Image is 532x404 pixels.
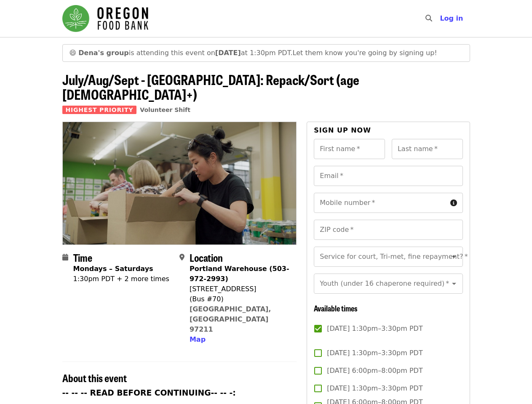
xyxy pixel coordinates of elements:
[78,49,292,57] span: is attending this event on at 1:30pm PDT.
[62,69,359,104] span: July/Aug/Sept - [GEOGRAPHIC_DATA]: Repack/Sort (age [DEMOGRAPHIC_DATA]+)
[437,8,444,29] input: Search
[70,49,77,57] span: grinning face emoji
[179,253,184,261] i: map-marker-alt icon
[63,122,297,244] img: July/Aug/Sept - Portland: Repack/Sort (age 8+) organized by Oregon Food Bank
[190,335,206,343] span: Map
[62,5,148,32] img: Oregon Food Bank - Home
[327,366,422,376] span: [DATE] 6:00pm–8:00pm PDT
[448,251,460,263] button: Open
[327,348,422,358] span: [DATE] 1:30pm–3:30pm PDT
[433,10,470,27] button: Log in
[190,284,290,294] div: [STREET_ADDRESS]
[190,305,271,333] a: [GEOGRAPHIC_DATA], [GEOGRAPHIC_DATA] 97211
[73,250,92,265] span: Time
[190,335,206,345] button: Map
[314,220,462,240] input: ZIP code
[140,106,190,113] a: Volunteer Shift
[62,370,127,385] span: About this event
[440,14,463,22] span: Log in
[215,49,241,57] strong: [DATE]
[392,139,463,159] input: Last name
[327,324,422,334] span: [DATE] 1:30pm–3:30pm PDT
[448,278,460,290] button: Open
[190,250,223,265] span: Location
[73,274,169,284] div: 1:30pm PDT + 2 more times
[314,193,446,213] input: Mobile number
[293,49,437,57] span: Let them know you're going by signing up!
[314,126,371,134] span: Sign up now
[314,166,462,186] input: Email
[314,303,358,314] span: Available times
[327,383,422,393] span: [DATE] 1:30pm–3:30pm PDT
[62,388,236,397] strong: -- -- -- READ BEFORE CONTINUING-- -- -:
[425,14,432,22] i: search icon
[62,106,137,114] span: Highest Priority
[450,199,457,207] i: circle-info icon
[62,253,68,261] i: calendar icon
[314,139,385,159] input: First name
[73,265,153,273] strong: Mondays – Saturdays
[190,294,290,304] div: (Bus #70)
[78,49,129,57] strong: Dena's group
[190,265,289,283] strong: Portland Warehouse (503-972-2993)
